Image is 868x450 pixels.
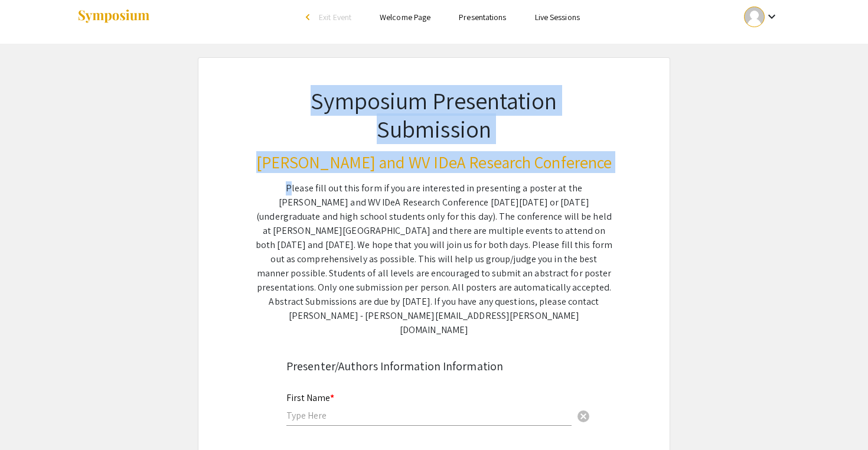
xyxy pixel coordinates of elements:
button: Clear [572,404,595,428]
img: Symposium by ForagerOne [77,9,151,25]
input: Type Here [286,409,572,422]
button: Expand account dropdown [732,4,791,30]
span: cancel [576,409,590,423]
h1: Symposium Presentation Submission [256,86,612,143]
a: Presentations [459,12,506,22]
h3: [PERSON_NAME] and WV IDeA Research Conference [256,152,612,172]
a: Welcome Page [380,12,430,22]
mat-label: First Name [286,392,334,404]
mat-icon: Expand account dropdown [765,9,779,24]
div: Presenter/Authors Information Information [286,357,582,375]
a: Live Sessions [535,12,580,22]
span: Exit Event [319,12,351,22]
div: arrow_back_ios [306,14,313,21]
div: Please fill out this form if you are interested in presenting a poster at the [PERSON_NAME] and W... [256,181,612,337]
iframe: Chat [9,397,50,441]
